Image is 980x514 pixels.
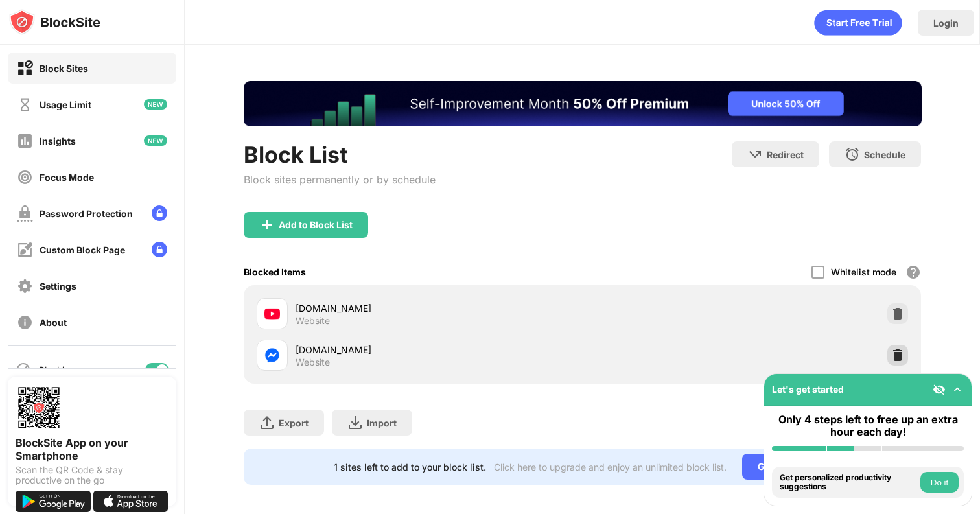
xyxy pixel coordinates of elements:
[933,383,946,396] img: eye-not-visible.svg
[767,149,804,160] div: Redirect
[244,173,436,186] div: Block sites permanently or by schedule
[296,343,583,356] div: [DOMAIN_NAME]
[17,278,33,294] img: settings-off.svg
[40,244,125,255] div: Custom Block Page
[9,9,100,35] img: logo-blocksite.svg
[16,491,91,512] img: get-it-on-google-play.svg
[920,472,959,493] button: Do it
[296,301,583,315] div: [DOMAIN_NAME]
[40,208,133,219] div: Password Protection
[814,10,902,36] div: animation
[264,306,280,321] img: favicons
[494,461,727,473] div: Click here to upgrade and enjoy an unlimited block list.
[831,266,896,277] div: Whitelist mode
[40,135,76,146] div: Insights
[16,465,169,485] div: Scan the QR Code & stay productive on the go
[367,417,397,428] div: Import
[17,97,33,113] img: time-usage-off.svg
[244,141,436,168] div: Block List
[17,242,33,258] img: customize-block-page-off.svg
[17,169,33,185] img: focus-off.svg
[933,18,959,29] div: Login
[40,63,88,74] div: Block Sites
[244,81,922,126] iframe: Banner
[264,347,280,363] img: favicons
[93,491,169,512] img: download-on-the-app-store.svg
[951,383,964,396] img: omni-setup-toggle.svg
[40,172,94,183] div: Focus Mode
[144,135,167,146] img: new-icon.svg
[772,384,844,395] div: Let's get started
[864,149,905,160] div: Schedule
[17,60,33,76] img: block-on.svg
[244,266,306,277] div: Blocked Items
[17,133,33,149] img: insights-off.svg
[17,314,33,331] img: about-off.svg
[40,281,76,292] div: Settings
[780,473,917,492] div: Get personalized productivity suggestions
[296,356,330,368] div: Website
[16,384,62,431] img: options-page-qr-code.png
[279,417,309,428] div: Export
[772,414,964,438] div: Only 4 steps left to free up an extra hour each day!
[16,436,169,462] div: BlockSite App on your Smartphone
[152,205,167,221] img: lock-menu.svg
[742,454,831,480] div: Go Unlimited
[152,242,167,257] img: lock-menu.svg
[279,220,353,230] div: Add to Block List
[16,362,31,377] img: blocking-icon.svg
[334,461,486,473] div: 1 sites left to add to your block list.
[40,317,67,328] div: About
[144,99,167,110] img: new-icon.svg
[40,99,91,110] div: Usage Limit
[39,364,75,375] div: Blocking
[296,315,330,327] div: Website
[17,205,33,222] img: password-protection-off.svg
